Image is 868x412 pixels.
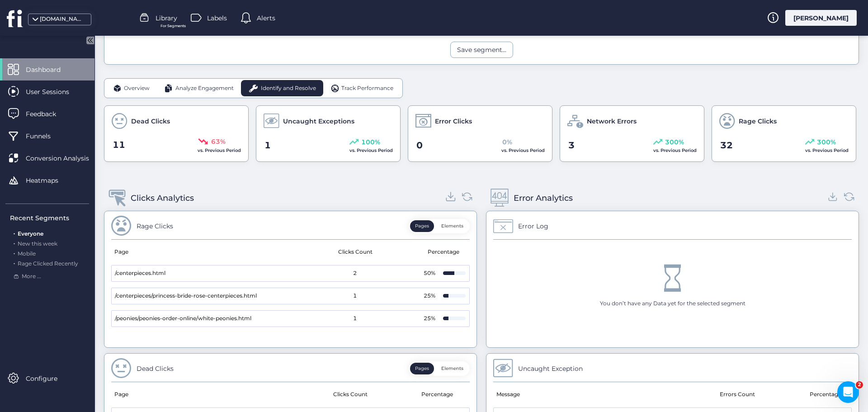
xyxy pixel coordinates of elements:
[207,13,227,23] span: Labels
[410,220,434,232] button: Pages
[160,23,186,29] span: For Segments
[26,87,83,97] span: User Sessions
[156,13,177,23] span: Library
[653,147,697,153] span: vs. Previous Period
[802,382,852,407] mat-header-cell: Percentage
[291,240,420,265] mat-header-cell: Clicks Count
[856,381,863,388] span: 2
[124,84,150,93] span: Overview
[198,147,241,153] span: vs. Previous Period
[40,15,85,24] div: [DOMAIN_NAME]
[673,382,802,407] mat-header-cell: Errors Count
[10,213,89,223] div: Recent Segments
[416,138,423,152] span: 0
[111,382,288,407] mat-header-cell: Page
[410,363,434,374] button: Pages
[349,147,393,153] span: vs. Previous Period
[283,116,354,126] span: Uncaught Exceptions
[518,364,583,374] div: Uncaught Exception
[14,238,15,247] span: .
[115,292,257,300] span: /centerpieces/princess-bride-rose-centerpieces.html
[518,221,548,231] div: Error Log
[353,269,357,278] span: 2
[720,138,733,152] span: 32
[211,137,226,147] span: 63%
[137,221,173,231] div: Rage Clicks
[414,382,463,407] mat-header-cell: Percentage
[501,147,545,153] span: vs. Previous Period
[785,10,857,26] div: [PERSON_NAME]
[18,240,57,247] span: New this week
[353,314,357,323] span: 1
[288,382,414,407] mat-header-cell: Clicks Count
[131,116,170,126] span: Dead Clicks
[26,131,64,141] span: Funnels
[420,314,439,323] div: 25%
[264,138,271,152] span: 1
[18,250,36,257] span: Mobile
[26,374,71,384] span: Configure
[18,260,78,267] span: Rage Clicked Recently
[420,292,439,300] div: 25%
[805,147,849,153] span: vs. Previous Period
[341,84,393,93] span: Track Performance
[257,13,275,23] span: Alerts
[137,364,174,374] div: Dead Clicks
[436,220,468,232] button: Elements
[115,314,251,323] span: /peonies/peonies-order-online/white-peonies.html
[26,65,74,75] span: Dashboard
[26,153,103,163] span: Conversion Analysis
[817,137,836,147] span: 300%
[502,137,512,147] span: 0%
[22,272,41,281] span: More ...
[14,228,15,237] span: .
[115,269,165,278] span: /centerpieces.html
[26,175,72,185] span: Heatmaps
[435,116,472,126] span: Error Clicks
[420,240,470,265] mat-header-cell: Percentage
[131,192,194,204] div: Clicks Analytics
[261,84,316,93] span: Identify and Resolve
[457,45,506,55] div: Save segment...
[113,138,125,152] span: 11
[665,137,684,147] span: 300%
[837,381,859,403] iframe: Intercom live chat
[361,137,380,147] span: 100%
[514,192,573,204] div: Error Analytics
[14,258,15,267] span: .
[175,84,234,93] span: Analyze Engagement
[14,248,15,257] span: .
[739,116,777,126] span: Rage Clicks
[600,299,745,308] div: You don’t have any Data yet for the selected segment
[587,116,637,126] span: Network Errors
[111,240,291,265] mat-header-cell: Page
[568,138,575,152] span: 3
[353,292,357,300] span: 1
[436,363,468,374] button: Elements
[420,269,439,278] div: 50%
[493,382,673,407] mat-header-cell: Message
[26,109,70,119] span: Feedback
[18,230,43,237] span: Everyone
